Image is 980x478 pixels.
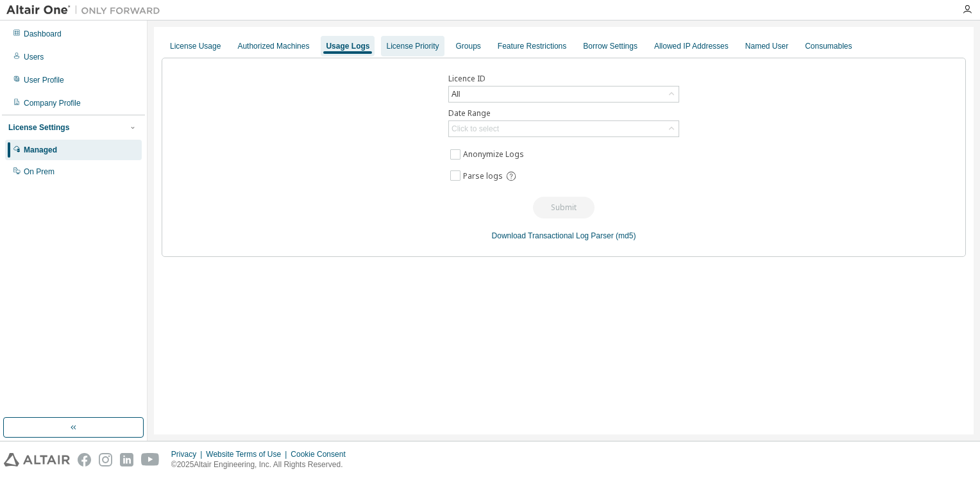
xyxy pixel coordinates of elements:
a: (md5) [616,231,636,240]
div: Authorized Machines [237,41,309,51]
div: Website Terms of Use [206,449,291,459]
div: Named User [745,41,788,51]
div: Privacy [171,449,206,459]
div: Usage Logs [326,41,369,51]
div: Users [24,52,44,62]
div: Consumables [805,41,852,51]
label: Licence ID [448,74,679,84]
div: User Profile [24,75,64,85]
div: Borrow Settings [583,41,638,51]
p: © 2025 Altair Engineering, Inc. All Rights Reserved. [171,459,353,470]
div: Click to select [452,124,499,134]
div: All [450,87,462,101]
img: youtube.svg [141,453,160,466]
a: Download Transactional Log Parser [492,231,614,240]
img: instagram.svg [99,453,112,466]
img: Altair One [6,4,167,17]
div: Managed [24,145,57,155]
div: Allowed IP Addresses [654,41,729,51]
img: linkedin.svg [120,453,133,466]
button: Submit [533,197,595,218]
label: Date Range [448,108,679,119]
div: All [449,87,679,102]
label: Anonymize Logs [463,147,527,162]
span: Parse logs [463,171,503,181]
div: On Prem [24,167,55,177]
div: Feature Restrictions [498,41,566,51]
div: Groups [456,41,481,51]
div: Cookie Consent [291,449,353,459]
div: Click to select [449,121,679,136]
img: facebook.svg [78,453,91,466]
div: Dashboard [24,29,62,39]
div: Company Profile [24,98,81,108]
div: License Usage [170,41,221,51]
img: altair_logo.svg [4,453,70,466]
div: License Priority [386,41,439,51]
div: License Settings [8,122,69,133]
